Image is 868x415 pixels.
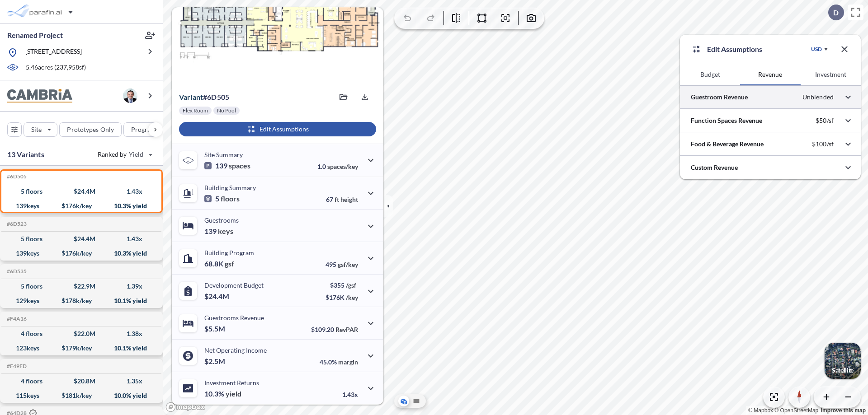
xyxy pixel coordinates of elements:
p: 13 Variants [7,149,44,160]
p: $2.5M [204,357,226,366]
p: Renamed Project [7,30,63,40]
p: 139 [204,161,250,170]
a: Mapbox [748,407,773,414]
h5: Click to copy the code [5,221,27,227]
span: keys [218,227,233,236]
p: Site [31,125,42,134]
h5: Click to copy the code [5,363,27,369]
img: user logo [123,89,137,103]
p: 67 [326,196,358,203]
p: No Pool [217,107,236,114]
button: Prototypes Only [59,122,122,137]
p: 139 [204,227,233,236]
img: BrandImage [7,89,72,103]
span: ft [335,196,339,203]
p: Flex Room [183,107,208,114]
button: Program [123,122,172,137]
span: spaces/key [327,163,358,170]
p: $109.20 [311,326,358,333]
div: USD [811,46,822,53]
button: Edit Assumptions [179,122,376,136]
p: Food & Beverage Revenue [691,140,764,149]
span: spaces [229,161,250,170]
p: 45.0% [320,358,358,366]
span: Yield [129,150,144,159]
p: 5 [204,194,240,203]
span: height [340,196,358,203]
span: gsf [225,259,234,268]
p: Net Operating Income [204,346,267,354]
p: $355 [325,281,358,289]
p: Custom Revenue [691,163,738,172]
button: Aerial View [398,396,409,406]
p: Building Program [204,249,254,256]
p: Edit Assumptions [707,44,762,55]
p: Investment Returns [204,379,259,387]
span: Variant [179,93,203,101]
button: Site [24,122,57,137]
p: 1.0 [317,163,358,170]
p: $50/sf [816,117,834,125]
p: 10.3% [204,389,241,398]
p: Building Summary [204,184,256,191]
button: Revenue [740,64,800,85]
p: Satellite [832,367,854,374]
p: Program [131,125,156,134]
a: OpenStreetMap [774,407,818,414]
h5: Click to copy the code [5,268,27,275]
span: /gsf [346,281,356,289]
span: RevPAR [335,326,358,333]
button: Switcher ImageSatellite [825,343,861,379]
p: $5.5M [204,324,226,333]
p: D [833,9,839,17]
span: margin [338,358,358,366]
button: Investment [801,64,861,85]
h5: Click to copy the code [5,316,27,322]
p: 1.43x [342,391,358,398]
p: Development Budget [204,281,264,289]
p: $176K [325,294,358,301]
p: 5.46 acres ( 237,958 sf) [26,63,86,73]
a: Mapbox homepage [165,402,205,412]
p: 68.8K [204,259,234,268]
button: Budget [680,64,740,85]
span: /key [346,294,358,301]
img: Switcher Image [825,343,861,379]
p: Guestrooms Revenue [204,314,264,322]
p: [STREET_ADDRESS] [25,47,82,58]
button: Ranked by Yield [90,147,158,162]
p: Site Summary [204,151,243,159]
h5: Click to copy the code [5,173,27,180]
span: gsf/key [338,261,358,268]
p: $24.4M [204,292,231,301]
span: yield [226,389,241,398]
p: $100/sf [812,140,834,148]
p: # 6d505 [179,93,229,102]
button: Site Plan [411,396,422,406]
p: Guestrooms [204,216,239,224]
p: Function Spaces Revenue [691,116,762,125]
p: Prototypes Only [67,125,114,134]
p: 495 [325,261,358,268]
a: Improve this map [821,407,866,414]
span: floors [221,194,240,203]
